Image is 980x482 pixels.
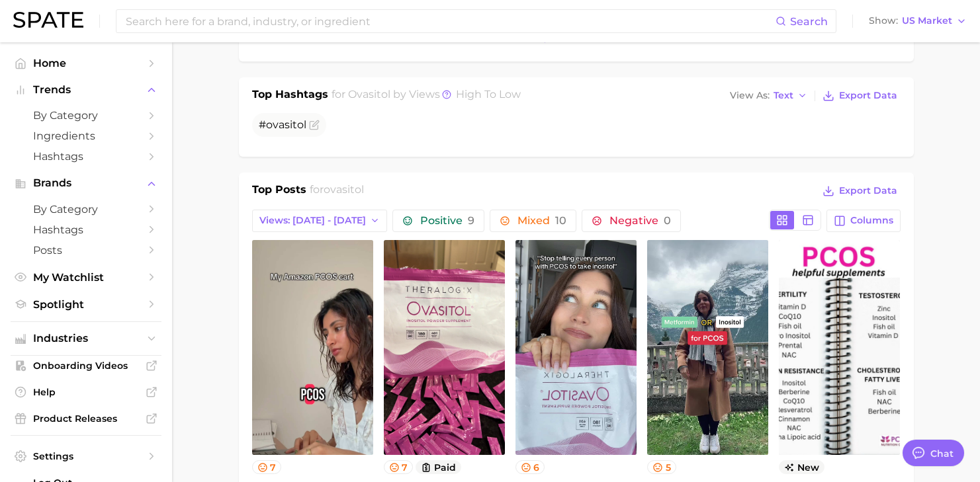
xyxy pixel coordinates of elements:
span: Trends [33,84,139,96]
a: Spotlight [11,294,161,315]
a: Home [11,53,161,73]
a: Help [11,382,161,402]
a: Ingredients [11,126,161,146]
span: Views: [DATE] - [DATE] [259,215,366,226]
h2: for by Views [332,87,521,105]
a: by Category [11,105,161,126]
h1: Top Hashtags [252,87,328,105]
span: Show [869,17,898,24]
a: Settings [11,446,161,466]
a: Product Releases [11,409,161,428]
span: Help [33,386,139,398]
span: US Market [902,17,952,24]
span: Hashtags [33,223,139,236]
a: Posts [11,240,161,261]
a: Hashtags [11,146,161,167]
button: ShowUS Market [866,13,970,30]
span: Mixed [517,216,566,226]
button: Flag as miscategorized or irrelevant [309,120,320,130]
span: Industries [33,333,139,344]
span: ovasitol [324,183,364,196]
span: Columns [850,215,893,226]
button: 6 [515,460,545,474]
button: Columns [826,210,900,232]
span: Settings [33,450,139,462]
button: 5 [647,460,676,474]
span: 10 [555,214,566,227]
span: 9 [468,214,474,227]
h1: Top Posts [252,182,306,202]
span: by Category [33,109,139,122]
span: new [779,460,824,474]
span: Home [33,57,139,69]
span: Posts [33,244,139,257]
span: Product Releases [33,413,139,424]
a: Onboarding Videos [11,356,161,376]
span: ovasitol [348,88,390,100]
img: SPATE [13,12,83,28]
span: View As [730,92,770,99]
a: by Category [11,199,161,220]
button: Export Data [819,87,900,105]
button: Export Data [819,182,900,200]
button: 7 [252,460,282,474]
span: Positive [420,216,474,226]
span: # [259,118,306,131]
span: Search [790,15,828,28]
span: Text [774,92,793,99]
span: Export Data [839,185,897,196]
button: View AsText [727,87,811,104]
button: Brands [11,173,161,193]
button: Views: [DATE] - [DATE] [252,210,388,232]
h2: for [310,182,364,202]
a: Hashtags [11,220,161,240]
button: Trends [11,80,161,100]
button: Industries [11,329,161,348]
span: My Watchlist [33,271,139,284]
span: Onboarding Videos [33,360,139,372]
a: My Watchlist [11,267,161,288]
span: ovasitol [266,118,306,131]
span: 0 [664,214,671,227]
button: paid [416,460,461,474]
button: 7 [384,460,414,474]
span: Brands [33,177,139,189]
span: Spotlight [33,298,139,311]
span: Ingredients [33,130,139,142]
input: Search here for a brand, industry, or ingredient [124,10,776,32]
span: by Category [33,203,139,216]
span: Negative [609,216,671,226]
span: Export Data [839,90,897,101]
span: high to low [456,88,521,100]
span: Hashtags [33,150,139,163]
